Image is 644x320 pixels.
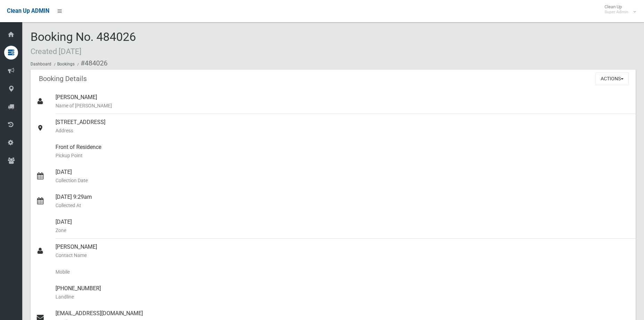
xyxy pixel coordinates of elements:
span: Clean Up ADMIN [7,8,49,14]
small: Address [55,126,630,135]
span: Booking No. 484026 [31,30,136,57]
small: Collected At [55,201,630,210]
div: [DATE] 9:29am [55,189,630,214]
div: Front of Residence [55,139,630,164]
small: Contact Name [55,251,630,259]
small: Collection Date [55,176,630,185]
small: Pickup Point [55,151,630,160]
a: Dashboard [31,62,51,66]
li: #484026 [76,57,108,70]
div: [PERSON_NAME] [55,239,630,264]
div: [STREET_ADDRESS] [55,114,630,139]
div: [PHONE_NUMBER] [55,280,630,305]
div: [DATE] [55,164,630,189]
span: Clean Up [601,4,635,15]
header: Booking Details [31,72,95,86]
div: [DATE] [55,214,630,239]
a: Bookings [57,62,75,66]
button: Actions [595,72,629,85]
small: Zone [55,226,630,234]
small: Created [DATE] [31,47,81,56]
small: Super Admin [604,9,628,15]
small: Landline [55,293,630,301]
small: Name of [PERSON_NAME] [55,101,630,110]
div: [PERSON_NAME] [55,89,630,114]
small: Mobile [55,268,630,276]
